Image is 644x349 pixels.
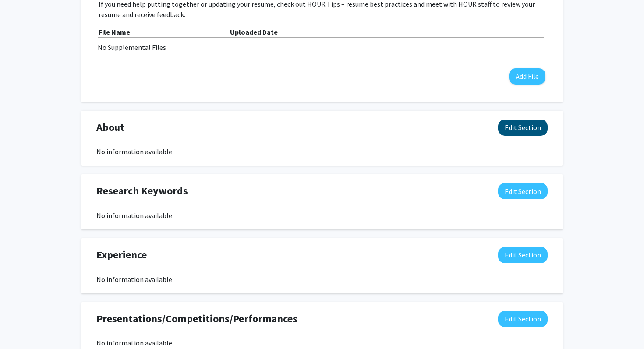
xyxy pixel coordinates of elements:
div: No information available [96,210,548,221]
button: Edit Research Keywords [498,183,548,199]
button: Edit Presentations/Competitions/Performances [498,311,548,327]
div: No information available [96,146,548,157]
button: Edit About [498,120,548,136]
button: Edit Experience [498,247,548,263]
div: No Supplemental Files [98,42,546,53]
iframe: Chat [7,310,37,342]
button: Add File [509,68,545,85]
span: Presentations/Competitions/Performances [96,311,297,327]
div: No information available [96,338,548,348]
span: Experience [96,247,147,263]
span: About [96,120,124,135]
span: Research Keywords [96,183,188,199]
b: File Name [99,28,130,36]
div: No information available [96,274,548,285]
b: Uploaded Date [230,28,278,36]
